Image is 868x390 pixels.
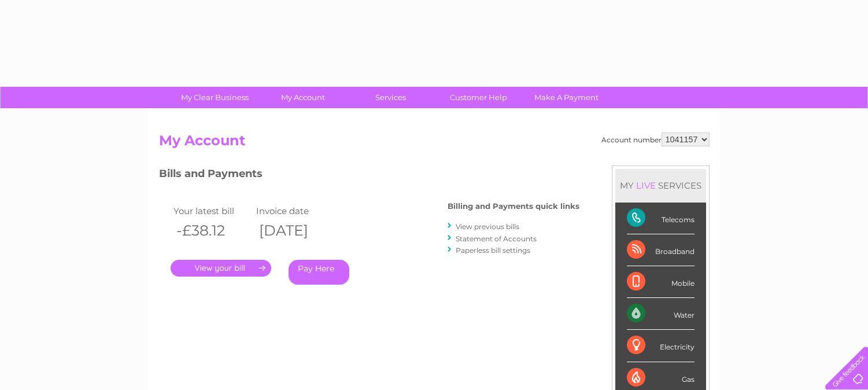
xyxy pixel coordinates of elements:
[253,219,337,242] th: [DATE]
[159,133,710,154] h2: My Account
[456,234,537,243] a: Statement of Accounts
[343,87,438,108] a: Services
[171,219,254,242] th: -£38.12
[289,260,349,285] a: Pay Here
[167,87,263,108] a: My Clear Business
[627,266,695,298] div: Mobile
[171,203,254,219] td: Your latest bill
[627,203,695,234] div: Telecoms
[159,165,579,186] h3: Bills and Payments
[627,234,695,266] div: Broadband
[431,87,526,108] a: Customer Help
[456,246,530,255] a: Paperless bill settings
[615,169,706,202] div: MY SERVICES
[171,260,271,277] a: .
[448,202,579,211] h4: Billing and Payments quick links
[255,87,350,108] a: My Account
[627,330,695,362] div: Electricity
[627,298,695,330] div: Water
[634,180,658,191] div: LIVE
[253,203,337,219] td: Invoice date
[519,87,614,108] a: Make A Payment
[456,222,519,231] a: View previous bills
[601,133,710,146] div: Account number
